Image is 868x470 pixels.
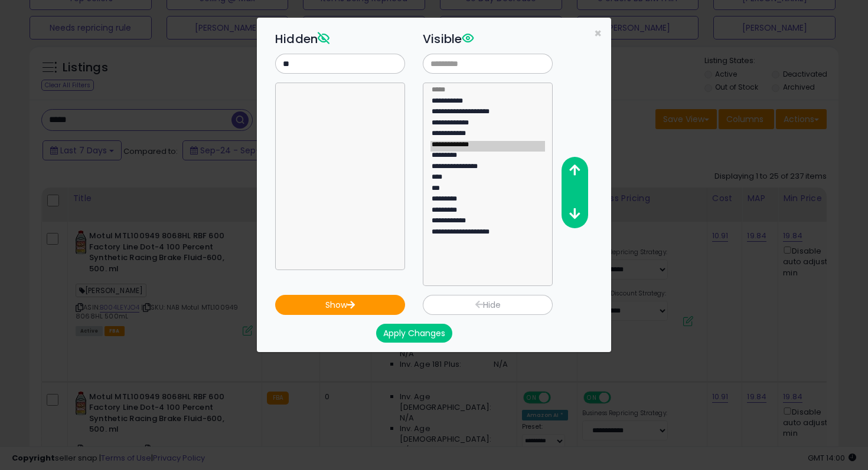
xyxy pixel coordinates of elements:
[594,25,602,42] span: ×
[423,30,553,48] h3: Visible
[423,295,553,315] button: Hide
[275,295,405,315] button: Show
[275,30,405,48] h3: Hidden
[376,324,452,343] button: Apply Changes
